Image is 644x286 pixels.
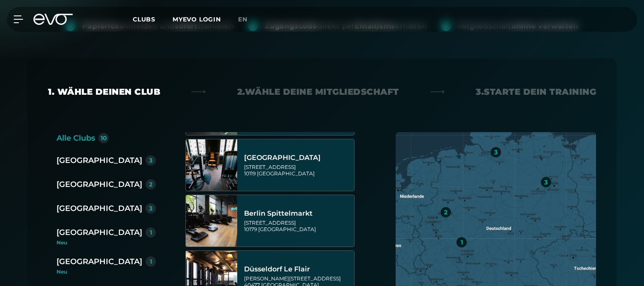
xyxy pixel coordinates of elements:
[173,15,221,23] a: MYEVO LOGIN
[238,15,258,24] a: en
[494,149,498,155] div: 3
[186,139,237,191] img: Berlin Rosenthaler Platz
[57,202,142,214] div: [GEOGRAPHIC_DATA]
[444,209,447,215] div: 2
[237,86,399,98] div: 2. Wähle deine Mitgliedschaft
[244,154,352,162] div: [GEOGRAPHIC_DATA]
[57,132,95,144] div: Alle Clubs
[133,15,173,23] a: Clubs
[244,164,352,177] div: [STREET_ADDRESS] 10119 [GEOGRAPHIC_DATA]
[101,135,107,141] div: 10
[244,265,352,274] div: Düsseldorf Le Flair
[57,269,156,274] div: Neu
[461,239,463,245] div: 1
[238,15,247,23] span: en
[57,240,163,245] div: Neu
[133,15,155,23] span: Clubs
[150,259,152,265] div: 1
[150,229,152,235] div: 1
[57,154,142,166] div: [GEOGRAPHIC_DATA]
[57,178,142,190] div: [GEOGRAPHIC_DATA]
[149,205,152,211] div: 3
[544,179,548,185] div: 3
[476,86,596,98] div: 3. Starte dein Training
[149,157,152,163] div: 3
[244,220,352,232] div: [STREET_ADDRESS] 10179 [GEOGRAPHIC_DATA]
[57,256,142,268] div: [GEOGRAPHIC_DATA]
[244,209,352,218] div: Berlin Spittelmarkt
[149,181,152,187] div: 2
[186,195,237,247] img: Berlin Spittelmarkt
[48,86,160,98] div: 1. Wähle deinen Club
[57,226,142,238] div: [GEOGRAPHIC_DATA]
